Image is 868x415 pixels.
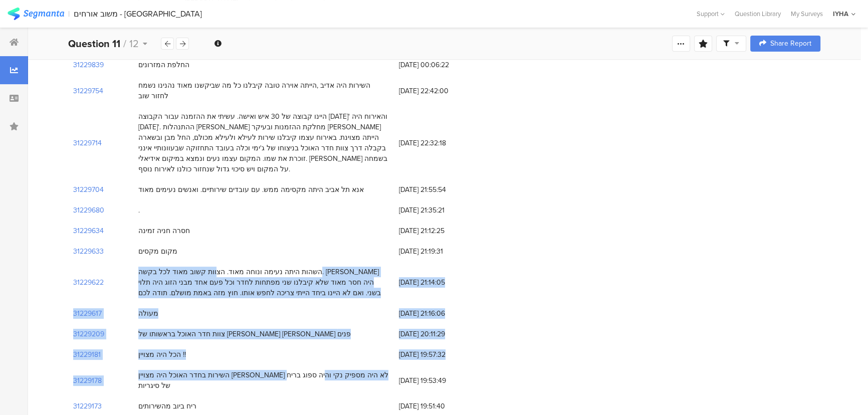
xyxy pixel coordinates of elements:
section: 31229634 [73,226,104,236]
div: חסרה חניה זמינה [138,226,190,236]
span: [DATE] 20:11:29 [399,329,479,339]
span: [DATE] 19:51:40 [399,401,479,411]
div: השהות היתה נעימה ונוחה מאוד. הצוות קשוב מאוד לכל בקשה. [PERSON_NAME] היה חסר מאוד שלא קיבלנו שני ... [138,267,389,298]
span: Share Report [770,40,811,47]
span: [DATE] 21:19:31 [399,246,479,257]
span: [DATE] 21:16:06 [399,308,479,319]
span: [DATE] 22:32:18 [399,138,479,148]
a: My Surveys [786,9,828,19]
span: [DATE] 22:42:00 [399,86,479,96]
section: 31229839 [73,60,104,70]
section: 31229181 [73,349,101,360]
div: | [68,8,70,20]
section: 31229754 [73,86,103,96]
div: השירות בחדר האוכל היה מצויין [PERSON_NAME] לא היה מספיק נקי והיה ספוג בריח של סיגריות [138,370,389,391]
section: 31229173 [73,401,102,411]
section: 31229680 [73,205,104,216]
section: 31229704 [73,184,104,195]
div: Support [697,6,725,22]
span: [DATE] 21:14:05 [399,277,479,288]
span: [DATE] 21:12:25 [399,226,479,236]
img: segmanta logo [8,8,64,20]
section: 31229617 [73,308,102,319]
section: 31229209 [73,329,104,339]
div: הכל היה מצויין !! [138,349,186,360]
span: / [123,36,126,51]
div: מקום מקסים [138,246,177,257]
div: היינו קבוצה של 30 איש ואישה. עשיתי את ההזמנה עבור הקבוצה [DATE]' והאירוח היה [DATE]'. ההתנהלות [P... [138,111,389,174]
section: 31229714 [73,138,102,148]
span: [DATE] 19:57:32 [399,349,479,360]
div: השירות היה אדיב ,הייתה אוירה טובה קיבלנו כל מה שביקשנו מאוד נהנינו נשמח לחזור שוב [138,80,389,101]
section: 31229633 [73,246,104,257]
span: [DATE] 00:06:22 [399,60,479,70]
div: IYHA [833,9,848,19]
section: 31229622 [73,277,104,288]
div: ריח ביוב מהשירותים [138,401,196,411]
div: משוב אורחים - [GEOGRAPHIC_DATA] [74,9,202,19]
div: מעולה [138,308,158,319]
div: החלפת המזרונים [138,60,189,70]
span: [DATE] 21:35:21 [399,205,479,216]
span: 12 [129,36,139,51]
div: צוות חדר האוכל בראשותו של [PERSON_NAME] [PERSON_NAME] פנים [138,329,351,339]
div: . [138,205,140,216]
span: [DATE] 19:53:49 [399,375,479,386]
b: Question 11 [68,36,120,51]
a: Question Library [730,9,786,19]
div: אנא תל אביב היתה מקסימה ממש. עם עובדים שירותיים. ואנשים נעימים מאוד [138,184,364,195]
span: [DATE] 21:55:54 [399,184,479,195]
section: 31229178 [73,375,102,386]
